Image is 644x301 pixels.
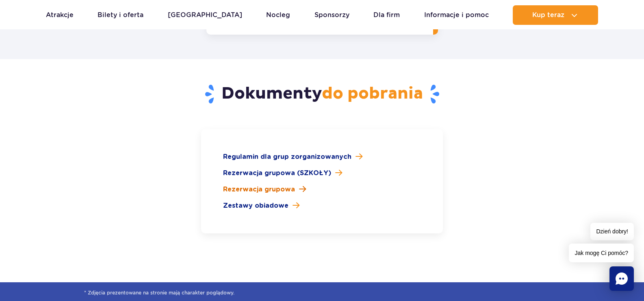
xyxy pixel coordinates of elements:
button: Kup teraz [513,5,598,25]
a: Informacje i pomoc [424,5,489,25]
span: Kup teraz [532,11,564,19]
a: Regulamin dla grup zorganizowanych [223,152,421,162]
span: Zestawy obiadowe [223,201,288,211]
span: Rezerwacja grupowa (SZKOŁY) [223,168,331,178]
a: Rezerwacja grupowa (SZKOŁY) [223,168,421,178]
div: Chat [609,266,634,291]
a: Rezerwacja grupowa [223,185,421,194]
a: Bilety i oferta [98,5,143,25]
a: Nocleg [266,5,290,25]
span: * Zdjęcia prezentowane na stronie mają charakter poglądowy. [84,289,560,297]
span: Rezerwacja grupowa [223,185,295,194]
span: Dzień dobry! [590,223,634,240]
span: do pobrania [322,83,423,104]
a: Atrakcje [46,5,74,25]
a: Sponsorzy [314,5,349,25]
h2: Dokumenty [138,83,507,105]
a: [GEOGRAPHIC_DATA] [168,5,242,25]
span: Jak mogę Ci pomóc? [569,244,634,262]
a: Zestawy obiadowe [223,201,421,211]
span: Regulamin dla grup zorganizowanych [223,152,351,162]
a: Dla firm [373,5,400,25]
